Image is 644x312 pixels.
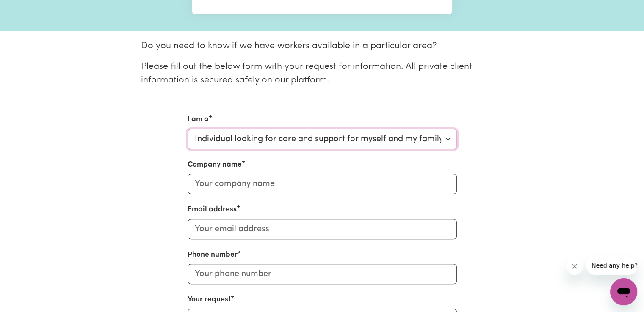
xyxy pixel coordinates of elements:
[188,219,457,239] input: Your email address
[188,249,238,260] label: Phone number
[141,39,503,53] p: Do you need to know if we have workers available in a particular area?
[188,174,457,194] input: Your company name
[188,159,242,170] label: Company name
[5,6,51,13] span: Need any help?
[188,204,237,215] label: Email address
[586,256,637,275] iframe: Message from company
[141,60,503,88] p: Please fill out the below form with your request for information. All private client information ...
[188,264,457,284] input: Your phone number
[566,258,583,275] iframe: Close message
[610,278,637,305] iframe: Button to launch messaging window
[188,294,231,305] label: Your request
[188,114,209,125] label: I am a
